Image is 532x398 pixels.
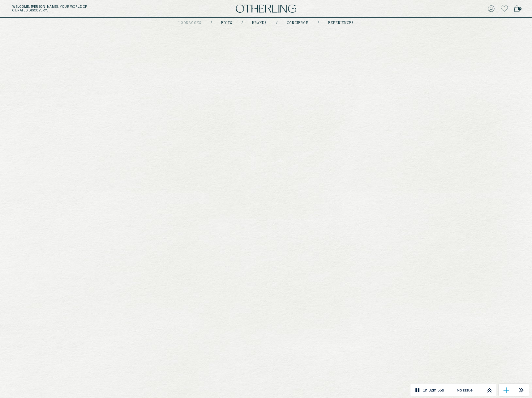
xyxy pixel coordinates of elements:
div: / [276,21,277,26]
a: lookbooks [178,22,201,25]
a: Brands [252,22,267,25]
a: 0 [514,4,520,13]
img: logo [236,5,296,13]
div: / [242,21,243,26]
h5: Welcome, [PERSON_NAME] . Your world of curated discovery. [12,5,165,12]
a: experiences [328,22,354,25]
a: Edits [221,22,232,25]
span: 0 [518,7,521,11]
div: / [211,21,212,26]
div: / [318,21,319,26]
a: concierge [287,22,308,25]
